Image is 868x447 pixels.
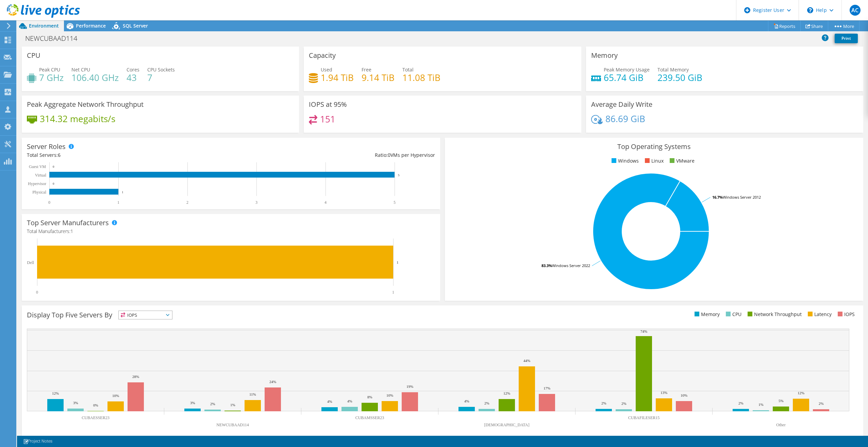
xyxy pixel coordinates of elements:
[309,52,336,59] h3: Capacity
[321,74,354,81] h4: 1.94 TiB
[450,143,858,150] h3: Top Operating Systems
[591,101,652,108] h3: Average Daily Write
[388,152,390,158] span: 0
[347,399,352,403] text: 4%
[464,399,469,403] text: 4%
[230,403,235,407] text: 1%
[621,401,627,405] text: 2%
[29,22,59,29] span: Environment
[71,74,119,81] h4: 106.40 GHz
[112,394,119,398] text: 10%
[712,195,723,200] tspan: 16.7%
[668,157,695,165] li: VMware
[723,195,761,200] tspan: Windows Server 2012
[27,228,435,235] h4: Total Manufacturers:
[367,395,372,399] text: 8%
[552,263,590,268] tspan: Windows Server 2022
[27,219,109,227] h3: Top Server Manufacturers
[35,173,47,178] text: Virtual
[269,380,276,384] text: 24%
[309,101,347,108] h3: IOPS at 95%
[484,423,529,427] text: [DEMOGRAPHIC_DATA]
[48,200,50,205] text: 0
[36,290,38,295] text: 0
[127,74,139,81] h4: 43
[406,384,413,388] text: 19%
[93,403,98,407] text: 0%
[779,399,784,403] text: 5%
[591,52,618,59] h3: Memory
[836,311,855,318] li: IOPS
[394,200,396,205] text: 5
[601,401,606,405] text: 2%
[58,152,61,158] span: 6
[610,157,639,165] li: Windows
[117,200,119,205] text: 1
[746,311,802,318] li: Network Throughput
[123,22,148,29] span: SQL Server
[28,181,46,186] text: Hypervisor
[768,21,801,31] a: Reports
[76,22,106,29] span: Performance
[544,386,550,390] text: 17%
[132,375,139,379] text: 28%
[29,164,46,169] text: Guest VM
[52,391,59,395] text: 12%
[643,157,664,165] li: Linux
[324,200,327,205] text: 4
[231,151,435,159] div: Ratio: VMs per Hypervisor
[355,415,384,420] text: CUBAMSSER23
[39,66,60,73] span: Peak CPU
[605,115,645,122] h4: 86.69 GiB
[71,66,90,73] span: Net CPU
[828,21,859,31] a: More
[758,402,764,407] text: 1%
[819,401,824,405] text: 2%
[27,260,34,265] text: Dell
[693,311,720,318] li: Memory
[53,165,54,168] text: 0
[362,66,371,73] span: Free
[661,391,667,395] text: 13%
[386,393,393,397] text: 10%
[210,402,215,406] text: 2%
[800,21,828,31] a: Share
[27,151,231,159] div: Total Servers:
[657,66,689,73] span: Total Memory
[392,290,394,295] text: 1
[402,66,414,73] span: Total
[147,74,175,81] h4: 7
[119,311,172,319] span: IOPS
[186,200,188,205] text: 2
[53,182,54,185] text: 0
[27,52,40,59] h3: CPU
[122,191,123,194] text: 1
[807,7,813,13] svg: \n
[40,115,115,122] h4: 314.32 megabits/s
[32,190,46,195] text: Physical
[604,66,650,73] span: Peak Memory Usage
[738,401,744,405] text: 2%
[18,437,57,446] a: Project Notes
[724,311,741,318] li: CPU
[27,101,144,108] h3: Peak Aggregate Network Throughput
[657,74,702,81] h4: 239.50 GiB
[362,74,395,81] h4: 9.14 TiB
[628,415,660,420] text: CUBAFILESER15
[190,401,195,405] text: 3%
[27,143,66,150] h3: Server Roles
[249,392,256,396] text: 11%
[22,35,88,42] h1: NEWCUBAAD114
[127,66,139,73] span: Cores
[850,5,861,16] span: AC
[503,391,510,395] text: 12%
[70,228,73,234] span: 1
[604,74,650,81] h4: 65.74 GiB
[681,393,687,397] text: 10%
[255,200,257,205] text: 3
[398,173,400,177] text: 5
[835,34,858,43] a: Print
[321,66,332,73] span: Used
[523,359,530,363] text: 44%
[39,74,64,81] h4: 7 GHz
